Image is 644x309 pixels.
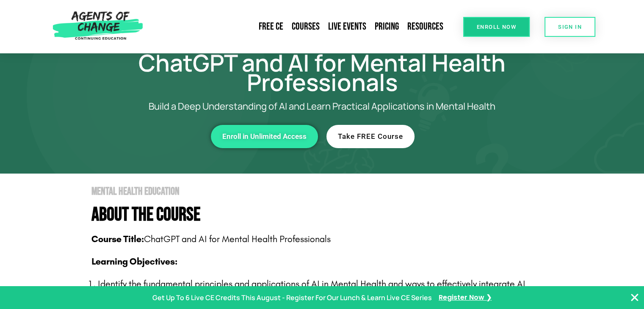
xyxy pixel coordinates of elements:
a: Free CE [254,17,287,36]
button: Close Banner [630,292,640,303]
a: Pricing [370,17,403,36]
a: SIGN IN [544,17,595,37]
span: Take FREE Course [338,133,403,140]
p: Identify the fundamental principles and applications of AI in Mental Health and ways to effective... [98,278,564,304]
p: Get Up To 6 Live CE Credits This August - Register For Our Lunch & Learn Live CE Series [152,292,432,304]
span: Enroll Now [477,24,516,30]
nav: Menu [147,17,448,36]
a: Take FREE Course [326,125,415,148]
a: Enroll in Unlimited Access [211,125,318,148]
a: Live Events [324,17,370,36]
a: Resources [403,17,448,36]
a: Register Now ❯ [439,292,492,304]
b: Course Title: [91,234,144,245]
p: Build a Deep Understanding of AI and Learn Practical Applications in Mental Health [115,100,530,112]
h1: ChatGPT and AI for Mental Health Professionals [81,53,564,92]
span: Enroll in Unlimited Access [222,133,307,140]
p: ChatGPT and AI for Mental Health Professionals [91,233,564,246]
span: SIGN IN [558,24,582,30]
b: Learning Objectives: [91,256,177,267]
h2: Mental Health Education [91,186,564,197]
a: Courses [287,17,324,36]
a: Enroll Now [463,17,530,37]
h4: About The Course [91,205,564,224]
